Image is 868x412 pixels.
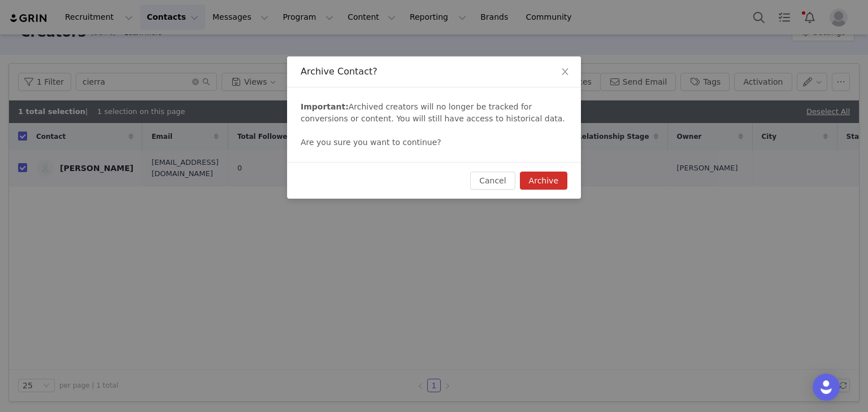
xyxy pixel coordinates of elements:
[287,87,581,162] div: Archived creators will no longer be tracked for conversions or content. You will still have acces...
[520,172,567,190] button: Archive
[301,102,349,111] b: Important:
[561,67,570,76] i: icon: close
[549,56,581,88] button: Close
[470,172,515,190] button: Cancel
[813,374,840,401] div: Open Intercom Messenger
[301,65,567,78] div: Archive Contact?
